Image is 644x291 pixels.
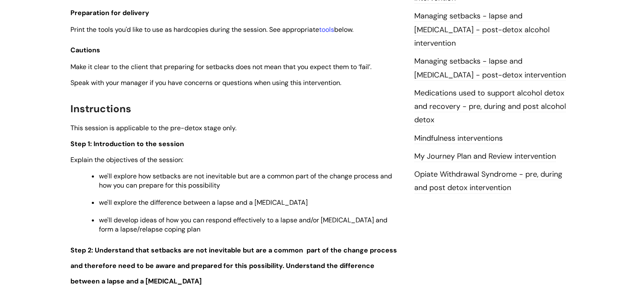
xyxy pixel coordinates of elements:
span: Speak with your manager if you have concerns or questions when using this intervention. [70,78,341,87]
span: we'll explore the difference between a lapse and a [MEDICAL_DATA] [99,198,308,207]
span: Print the tools you'd like to use as hardcopies during the session. See appropriate below. [70,25,353,34]
span: Instructions [70,102,131,115]
span: Make it clear to the client that preparing for setbacks does not mean that you expect them to ‘fa... [70,62,371,71]
a: tools [319,25,334,34]
a: My Journey Plan and Review intervention [414,151,556,162]
span: we'll develop ideas of how you can respond effectively to a lapse and/or [MEDICAL_DATA] and form ... [99,216,387,234]
span: Step 1: Introduction to the session [70,139,184,148]
a: Medications used to support alcohol detox and recovery - pre, during and post alcohol detox [414,88,566,126]
span: we'll explore how setbacks are not inevitable but are a common part of the change process and how... [99,172,392,190]
span: This session is applicable to the pre-detox stage only. [70,124,236,132]
a: Managing setbacks - lapse and [MEDICAL_DATA] - post-detox intervention [414,56,566,80]
span: Preparation for delivery [70,8,149,17]
span: Explain the objectives of the session: [70,155,183,164]
span: Step 2: Understand that setbacks are not inevitable but are a common part of the change process a... [70,246,397,286]
a: Opiate Withdrawal Syndrome - pre, during and post detox intervention [414,169,562,193]
span: Cautions [70,46,100,54]
a: Managing setbacks - lapse and [MEDICAL_DATA] - post-detox alcohol intervention [414,11,550,49]
a: Mindfulness interventions [414,133,503,144]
